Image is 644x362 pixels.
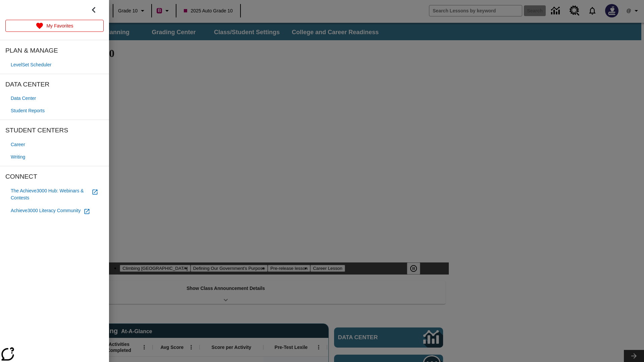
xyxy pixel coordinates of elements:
[11,95,36,102] span: Data Center
[5,79,104,90] span: DATA CENTER
[5,138,104,151] a: Career
[11,154,25,161] span: Writing
[11,61,51,68] span: LevelSet Scheduler
[46,22,73,29] p: My Favorites
[5,20,104,32] a: My Favorites
[5,59,104,71] a: LevelSet Scheduler
[11,187,89,201] span: The Achieve3000 Hub: Webinars & Contests
[5,125,104,136] span: STUDENT CENTERS
[11,207,81,214] span: Achieve3000 Literacy Community
[11,107,45,114] span: Student Reports
[11,141,25,148] span: Career
[5,92,104,105] a: Data Center
[5,204,104,218] a: Achieve3000 Literacy Community
[5,185,104,204] a: The Achieve3000 Hub: Webinars & Contests
[5,46,104,56] span: PLAN & MANAGE
[5,151,104,163] a: Writing
[5,105,104,117] a: Student Reports
[5,172,104,182] span: CONNECT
